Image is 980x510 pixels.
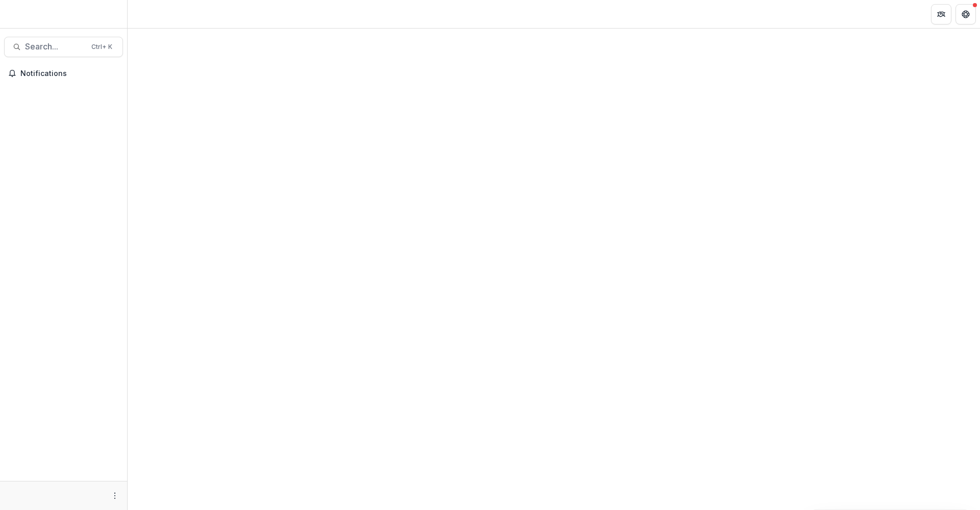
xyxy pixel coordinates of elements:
[89,41,114,53] div: Ctrl + K
[109,490,121,502] button: More
[4,65,123,82] button: Notifications
[931,4,951,24] button: Partners
[4,37,123,57] button: Search...
[955,4,976,24] button: Get Help
[132,7,175,21] nav: breadcrumb
[25,42,85,52] span: Search...
[20,69,119,78] span: Notifications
